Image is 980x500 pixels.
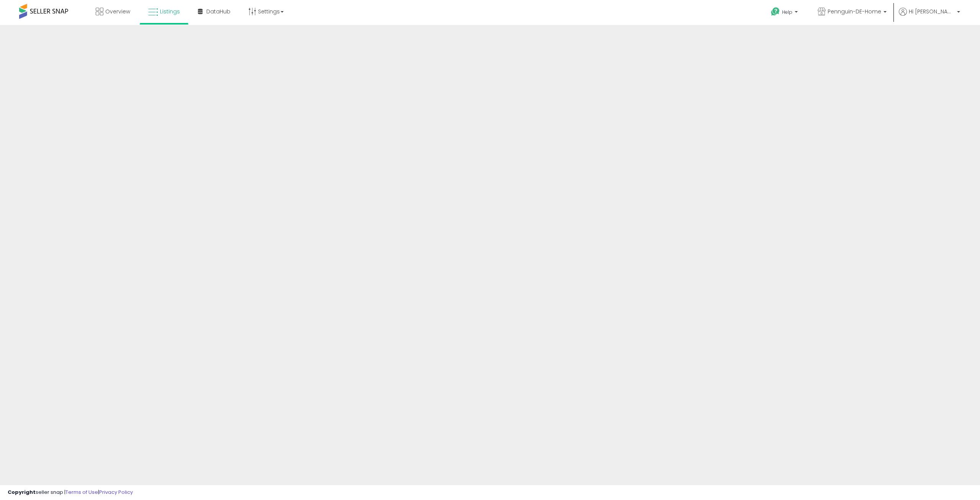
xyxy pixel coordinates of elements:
[160,8,180,15] span: Listings
[206,8,230,15] span: DataHub
[782,9,792,15] span: Help
[105,8,130,15] span: Overview
[899,8,960,25] a: Hi [PERSON_NAME]
[909,8,955,15] span: Hi [PERSON_NAME]
[828,8,881,15] span: Pennguin-DE-Home
[771,7,780,16] i: Get Help
[765,1,805,25] a: Help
